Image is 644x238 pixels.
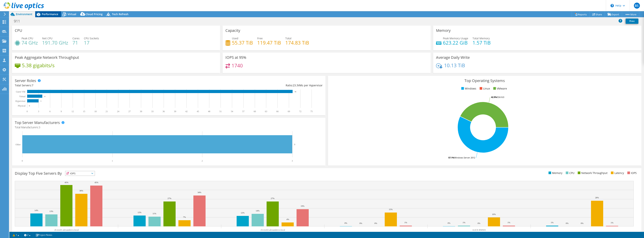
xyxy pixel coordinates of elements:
h4: 119.47 TiB [257,41,281,45]
tspan: ESXi 8.0 [497,96,504,98]
span: Net CPU [42,37,52,40]
text: 63 [265,110,267,113]
h3: Capacity [225,28,240,33]
text: Hypervisor [15,100,25,102]
h3: Average Daily Write [436,55,470,60]
span: Performance [42,12,58,16]
text: ALEX-RMS01 [472,229,486,231]
text: 14% [34,209,38,211]
text: 15% [389,208,393,210]
text: Other [16,143,21,146]
a: More [622,11,639,17]
text: 9 [61,110,62,113]
text: 12% [138,211,141,213]
text: 0% [566,222,569,224]
text: 27% [168,197,171,199]
text: 6 [49,110,51,113]
h3: CPU [15,28,22,33]
span: Total Memory [473,37,490,40]
h4: 174.83 TiB [285,41,309,45]
text: 45% [95,181,98,184]
text: 14% [256,210,259,212]
h4: 10.13 TiB [444,63,465,67]
h4: 1.57 TiB [473,41,491,45]
li: Latency [610,171,624,175]
text: 33 [151,110,154,113]
text: 34% [198,191,201,193]
text: 0% [581,222,584,224]
h4: 191.70 GHz [42,41,68,45]
h4: Total Manufacturers: [15,125,323,129]
text: 15 [83,110,85,113]
text: 27% [271,197,274,199]
span: CPU Sockets [84,37,99,40]
h3: Memory [436,28,451,33]
span: Tech Refresh [112,12,128,16]
span: 23.3 [293,84,298,87]
text: 1 [112,160,113,162]
text: 12% [241,212,244,214]
a: Print [626,19,638,24]
h4: 74 GHz [22,41,38,45]
h4: 1740 [232,63,243,68]
text: 36 [162,110,165,113]
text: 39 [174,110,176,113]
text: 60 [254,110,256,113]
text: 0 [27,110,28,113]
text: Guest VM [16,90,25,93]
span: Free [257,37,263,40]
a: Reports [572,11,590,17]
text: 75 [310,110,313,113]
text: 3 [292,160,293,162]
h1: 911 [12,19,26,23]
text: 66 [276,110,279,113]
h3: IOPS at 95% [225,55,246,60]
text: 3 [294,143,295,145]
h3: Top Operating Systems [331,79,639,83]
span: 7 [32,84,33,87]
text: 36% [79,190,83,192]
span: Total [285,37,291,40]
text: 69 [288,110,290,113]
li: Linux [479,87,490,91]
h4: 71 [72,41,80,45]
text: 72 [299,110,301,113]
a: Export [605,11,622,17]
text: 45% [65,181,68,184]
text: 2 [202,160,203,162]
h4: 55.37 TiB [232,41,253,45]
text: 30 [140,110,142,113]
text: 1% [463,221,465,224]
span: Peak CPU [22,37,33,40]
li: VMware [492,87,507,91]
text: 4% [286,218,289,220]
text: 54 [231,110,233,113]
tspan: 57.1% [448,156,454,159]
text: ch-esx02.alexanderco.local [261,229,285,231]
a: Project Notes [33,233,55,237]
h3: Server Roles [15,79,36,83]
text: 45 [197,110,199,113]
text: 18 [94,110,97,113]
text: 1% [551,221,554,224]
span: IOPS [65,171,95,176]
text: 0% [359,222,362,224]
tspan: Windows Server 2012 [454,156,475,159]
text: 0% [374,222,377,224]
text: 21 [106,110,108,113]
span: BS [634,3,640,9]
text: 1% [508,221,510,224]
li: CPU [565,171,574,175]
text: 1% [611,222,613,224]
text: 51 [219,110,222,113]
li: Memory [548,171,562,175]
text: 11% [153,212,156,215]
text: ch-esx01.alexanderco.local [54,229,79,231]
text: 1% [404,221,407,224]
text: 0% [478,222,480,224]
h3: Top Server Manufacturers [15,121,60,125]
text: 4 [44,95,45,97]
div: Ratio: VMs per Hypervisor [169,83,323,87]
span: 3 [39,125,40,129]
tspan: 42.9% [491,96,497,98]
